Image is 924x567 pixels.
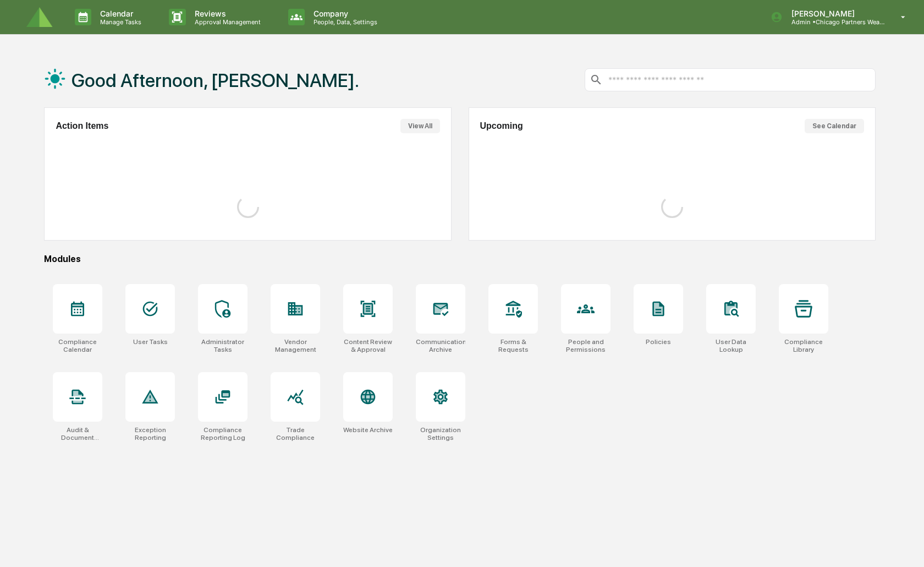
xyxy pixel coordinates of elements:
div: Vendor Management [271,338,320,353]
p: Company [305,9,383,18]
div: User Tasks [133,338,168,346]
div: Content Review & Approval [343,338,393,353]
div: Audit & Document Logs [53,426,102,441]
p: Admin • Chicago Partners Wealth Advisors [783,18,885,26]
div: Modules [44,254,876,264]
button: View All [400,119,440,133]
div: Trade Compliance [271,426,320,441]
div: Compliance Calendar [53,338,102,353]
p: Manage Tasks [91,18,147,26]
div: Compliance Library [779,338,828,353]
button: See Calendar [805,119,864,133]
img: logo [26,7,53,28]
div: Policies [646,338,671,346]
p: [PERSON_NAME] [783,9,885,18]
p: Reviews [186,9,266,18]
div: Exception Reporting [125,426,175,441]
div: Communications Archive [416,338,465,353]
div: Compliance Reporting Log [198,426,248,441]
div: Administrator Tasks [198,338,248,353]
div: Forms & Requests [488,338,538,353]
div: Organization Settings [416,426,465,441]
h2: Upcoming [480,121,523,131]
div: People and Permissions [561,338,610,353]
p: Calendar [91,9,147,18]
div: Website Archive [343,426,393,434]
h1: Good Afternoon, [PERSON_NAME]. [71,69,359,91]
div: User Data Lookup [706,338,756,353]
h2: Action Items [56,121,108,131]
p: People, Data, Settings [305,18,383,26]
p: Approval Management [186,18,266,26]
